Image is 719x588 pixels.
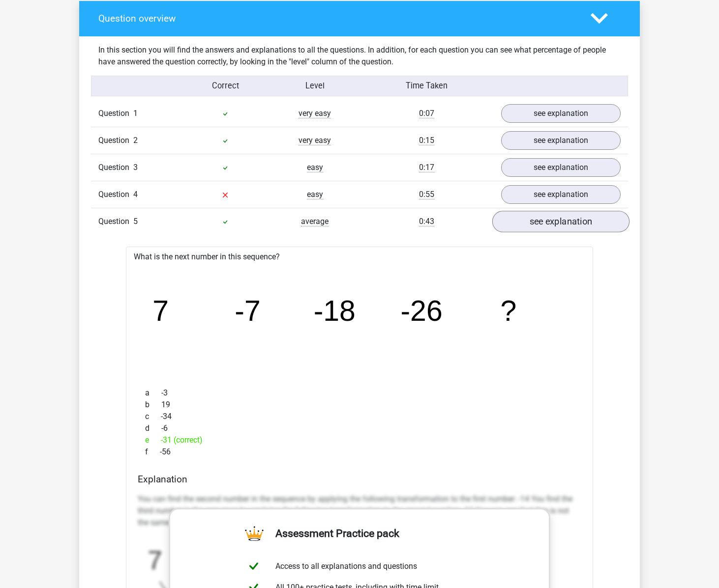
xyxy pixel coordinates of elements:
[419,136,434,145] span: 0:15
[419,190,434,199] span: 0:55
[152,295,169,328] tspan: 7
[138,474,581,485] h4: Explanation
[98,216,133,227] span: Question
[133,217,138,226] span: 5
[235,295,261,328] tspan: -7
[133,136,138,145] span: 2
[419,217,434,226] span: 0:43
[501,104,621,123] a: see explanation
[138,399,581,411] div: 19
[138,493,581,529] p: You can find the second number in the sequence by applying the following transformation to the fi...
[401,295,443,328] tspan: -26
[314,295,356,328] tspan: -18
[145,434,161,446] span: e
[138,411,581,422] div: -34
[98,108,133,119] span: Question
[91,44,628,68] div: In this section you will find the answers and explanations to all the questions. In addition, for...
[419,163,434,172] span: 0:17
[145,411,161,422] span: c
[148,545,162,574] tspan: 7
[138,446,581,458] div: -56
[133,163,138,172] span: 3
[145,446,160,458] span: f
[501,185,621,204] a: see explanation
[181,80,270,92] div: Correct
[492,211,629,232] a: see explanation
[138,422,581,434] div: -6
[98,189,133,200] span: Question
[98,135,133,146] span: Question
[145,387,161,399] span: a
[301,217,329,226] span: average
[307,163,323,172] span: easy
[501,131,621,150] a: see explanation
[501,158,621,177] a: see explanation
[501,295,517,328] tspan: ?
[419,109,434,118] span: 0:07
[299,109,331,118] span: very easy
[133,190,138,199] span: 4
[307,190,323,199] span: easy
[299,136,331,145] span: very easy
[98,162,133,173] span: Question
[270,80,359,92] div: Level
[359,80,494,92] div: Time Taken
[133,109,138,118] span: 1
[145,422,161,434] span: d
[138,387,581,399] div: -3
[138,434,581,446] div: -31 (correct)
[98,13,576,24] h4: Question overview
[145,399,161,411] span: b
